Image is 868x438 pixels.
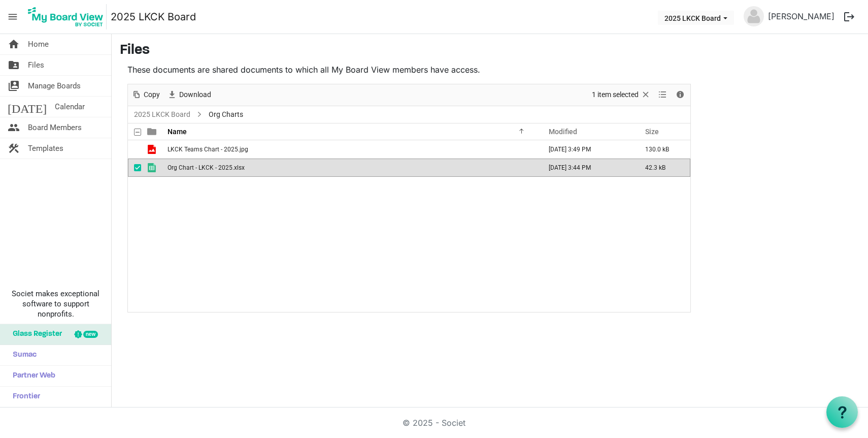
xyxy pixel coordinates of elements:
span: home [8,34,20,54]
td: LKCK Teams Chart - 2025.jpg is template cell column header Name [164,140,538,159]
div: new [83,331,98,338]
button: Selection [590,88,653,101]
div: Clear selection [588,84,654,106]
h3: Files [120,42,860,59]
button: Download [165,88,213,101]
a: My Board View Logo [25,4,111,29]
td: September 11, 2025 3:49 PM column header Modified [538,140,635,159]
span: Modified [549,128,577,136]
span: switch_account [8,76,20,96]
span: menu [3,7,22,26]
td: is template cell column header type [141,159,164,177]
span: Home [28,34,49,54]
span: Templates [28,138,63,159]
div: View [654,84,672,106]
span: Files [28,55,44,75]
div: Copy [128,84,163,106]
span: Org Chart - LKCK - 2025.xlsx [168,164,245,171]
td: 42.3 kB is template cell column header Size [635,159,690,177]
span: Board Members [28,117,82,138]
td: Org Chart - LKCK - 2025.xlsx is template cell column header Name [164,159,538,177]
td: September 11, 2025 3:44 PM column header Modified [538,159,635,177]
span: Frontier [8,387,40,407]
td: is template cell column header type [141,140,164,159]
a: 2025 LKCK Board [111,7,196,27]
span: Sumac [8,345,37,365]
button: Copy [130,88,162,101]
span: Copy [143,88,161,101]
span: [DATE] [8,97,47,117]
span: 1 item selected [591,88,640,101]
td: checkbox [128,140,141,159]
span: construction [8,138,20,159]
button: View dropdownbutton [656,88,669,101]
span: LKCK Teams Chart - 2025.jpg [168,146,248,153]
span: people [8,117,20,138]
span: Size [645,128,659,136]
span: Name [168,128,187,136]
div: Download [163,84,215,106]
span: Societ makes exceptional software to support nonprofits. [5,289,107,319]
a: © 2025 - Societ [403,418,465,428]
span: Glass Register [8,324,62,345]
span: folder_shared [8,55,20,75]
a: 2025 LKCK Board [132,108,192,121]
td: 130.0 kB is template cell column header Size [635,140,690,159]
td: checkbox [128,159,141,177]
img: no-profile-picture.svg [744,6,764,26]
span: Calendar [55,97,85,117]
button: 2025 LKCK Board dropdownbutton [658,11,734,25]
span: Partner Web [8,366,55,386]
span: Download [178,88,212,101]
button: logout [839,6,860,27]
button: Details [674,88,687,101]
div: Details [672,84,689,106]
p: These documents are shared documents to which all My Board View members have access. [127,64,691,76]
a: [PERSON_NAME] [764,6,839,26]
span: Org Charts [207,108,245,121]
img: My Board View Logo [25,4,107,29]
span: Manage Boards [28,76,81,96]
